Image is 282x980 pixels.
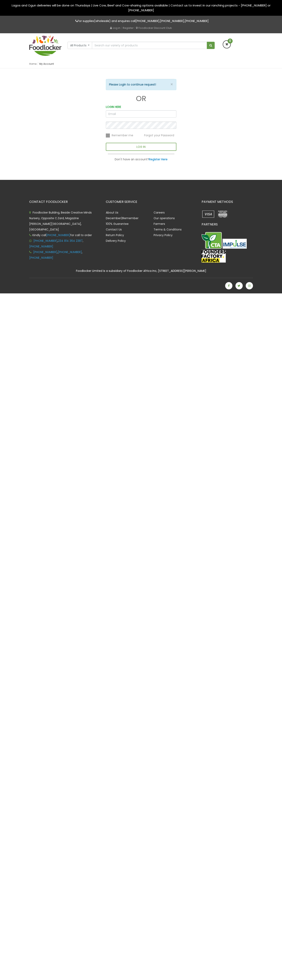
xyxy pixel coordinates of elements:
a: Terms & Conditions [154,227,182,231]
a: Forgot your Password [144,133,174,137]
span: , , [29,250,82,260]
input: Search our variety of products [92,42,207,49]
span: Foodlocker Building, Beside Creative Minds Nursery, Opposite C.Zard, Magazine [PERSON_NAME][GEOGR... [29,211,92,231]
a: Contact Us [106,227,122,231]
a: [PHONE_NUMBER] [185,19,209,23]
img: Impulse [223,239,247,249]
a: Privacy Policy [154,233,173,237]
input: Email [106,110,176,118]
span: | [121,26,122,30]
div: Foodlocker Limited is a subsidiary of Foodlocker Africa Inc, [STREET_ADDRESS][PERSON_NAME] [26,269,256,273]
button: LOG IN [106,143,176,151]
a: Careers [154,211,165,215]
a: Return Policy [106,233,124,237]
img: payment [216,210,229,219]
h1: OR [106,95,176,103]
h3: PARTNERS [202,223,253,226]
span: , , [29,239,83,248]
a: Register [123,26,134,30]
a: [PHONE_NUMBER] [33,239,57,243]
label: LOGIN HERE [106,105,121,109]
span: Lagos and Ogun deliveries will be done on Thursdays | Live Cow, Beef and Cow-sharing options avai... [12,3,271,12]
button: All Products [68,42,92,49]
h3: CONTACT FOODLOCKER [29,200,100,204]
span: Remember me [112,133,133,137]
a: Foodlocker Discount Club [136,26,172,30]
a: Our operations [154,216,175,220]
a: Log in [110,26,120,30]
button: × [170,82,173,87]
img: FoodLocker [29,35,61,56]
span: Kindly call for call to order [29,233,92,237]
a: [PHONE_NUMBER] [33,250,57,254]
span: 0 [228,39,233,44]
a: Home [29,62,36,66]
a: [PHONE_NUMBER] [160,19,184,23]
img: CTA [202,232,222,249]
img: FFA [202,250,226,263]
a: December2Remember [106,216,138,220]
a: [PHONE_NUMBER] [46,233,70,237]
h3: CUSTOMER SERVICE [106,200,196,204]
p: Don't have an account? [106,157,176,162]
span: | [134,26,135,30]
a: Register Here [149,157,168,161]
a: Farmers [154,222,165,226]
strong: Please Login to continue request! [109,82,156,87]
img: payment [202,210,215,219]
a: About Us [106,211,118,215]
h3: PAYMENT METHODS [202,200,253,204]
a: [PHONE_NUMBER] [29,256,53,260]
a: 234 814 364 2387 [58,239,83,243]
a: [PHONE_NUMBER] [58,250,82,254]
a: Delivery Policy [106,239,126,243]
p: For supplies(wholesale) and enquires call , , [29,19,253,23]
a: 100% Guarantee [106,222,129,226]
a: [PHONE_NUMBER] [29,244,53,248]
a: [PHONE_NUMBER] [135,19,159,23]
